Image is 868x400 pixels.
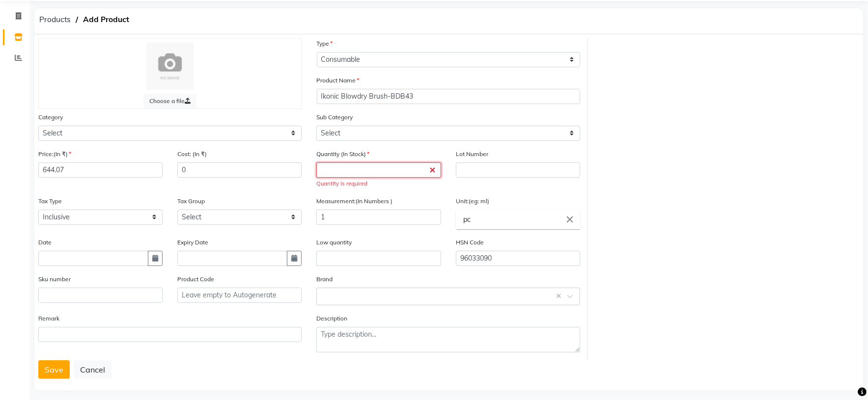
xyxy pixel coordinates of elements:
[38,275,71,284] label: Sku number
[316,314,347,323] label: Description
[74,360,112,379] button: Cancel
[177,275,214,284] label: Product Code
[316,275,333,284] label: Brand
[38,238,52,247] label: Date
[316,197,392,206] label: Measurement:(In Numbers )
[317,39,333,48] label: Type
[143,94,196,108] label: Choose a file
[316,238,352,247] label: Low quantity
[38,314,59,323] label: Remark
[316,180,441,188] div: Quantity is required
[78,11,134,28] span: Add Product
[317,76,360,85] label: Product Name
[556,291,564,301] span: Clear all
[456,197,489,206] label: Unit:(eg: ml)
[34,11,76,28] span: Products
[177,150,207,159] label: Cost: (In ₹)
[177,288,302,303] input: Leave empty to Autogenerate
[564,214,575,225] i: Close
[456,150,488,159] label: Lot Number
[146,43,194,90] img: Cinque Terre
[38,150,71,159] label: Price:(In ₹)
[38,113,63,122] label: Category
[38,360,70,379] button: Save
[177,197,205,206] label: Tax Group
[316,113,353,122] label: Sub Category
[316,150,369,159] label: Quantity (In Stock)
[177,238,208,247] label: Expiry Date
[456,238,484,247] label: HSN Code
[38,197,62,206] label: Tax Type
